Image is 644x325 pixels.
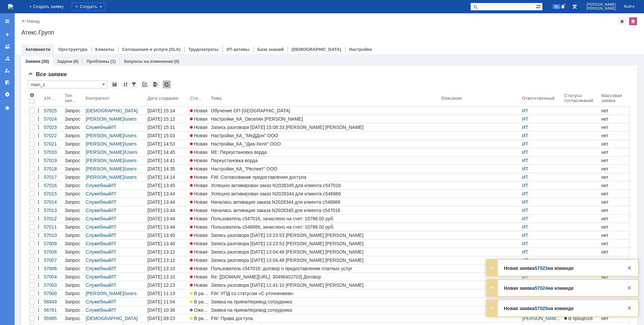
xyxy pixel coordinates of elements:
div: [DATE] 13:44 [147,216,175,221]
a: 57014 [43,198,63,206]
div: Запрос на обслуживание [65,133,83,138]
a: [DATE] 13:40 [146,231,189,239]
span: Новая [190,183,208,188]
a: Запрос на обслуживание [63,223,84,231]
th: Тип заявки [63,91,84,107]
a: Запрос на обслуживание [63,173,84,181]
th: Статус [189,91,210,107]
a: Успешно активирован заказ N2028345 для клиента c547016 [210,181,440,189]
a: 57015 [43,190,63,198]
span: Новая [190,108,208,113]
a: Запрос на обслуживание [63,132,84,140]
a: 57012 [43,215,63,223]
div: нет [601,199,628,205]
a: 57013 [43,206,63,214]
a: нет [600,165,629,173]
a: Служебный [86,183,111,188]
a: Мои согласования [2,77,13,88]
a: [DATE] 15:12 [146,115,189,123]
th: Ответственный [521,91,563,107]
div: Запрос на обслуживание [65,166,83,171]
div: Пользователь c546866, зачислено на счет: 10788.00 руб. [211,224,438,230]
a: Запрос на обслуживание [63,140,84,148]
th: Тема [210,91,440,107]
a: [DATE] 14:14 [146,173,189,181]
a: Новая [189,165,210,173]
div: Тема [211,96,222,101]
a: Запрос на обслуживание [63,165,84,173]
a: Запрос на обслуживание [63,190,84,198]
a: Служебный [86,125,111,130]
a: Запрос на обслуживание [63,148,84,156]
div: FW: Согласование предоставления доступа [211,174,438,180]
a: Запись разговора [DATE] 13:23:53 [PERSON_NAME] [PERSON_NAME] [210,240,440,248]
a: 57022 [43,132,63,140]
div: Запрос на обслуживание [65,150,83,155]
div: Добавить в избранное [618,17,626,25]
a: Служебный [86,241,111,246]
th: Массовая заявка [600,91,629,107]
a: ИТ [522,216,528,221]
a: [DATE] 13:45 [146,181,189,189]
a: Новая [189,123,210,131]
a: 57009 [43,240,63,248]
a: 57016 [43,181,63,189]
a: 57010 [43,231,63,239]
a: 57011 [43,223,63,231]
div: нет [601,216,628,221]
div: нет [601,233,628,238]
span: Новая [190,191,208,196]
a: Новая [189,157,210,164]
a: RE: Переустановка ворда [210,148,440,156]
a: ИТ [522,158,528,163]
div: [DATE] 14:41 [147,158,175,163]
span: Новая [190,133,208,138]
div: Успешно активирован заказ N2028344 для клиента c546866 [211,191,438,196]
a: 57020 [43,148,63,156]
a: Заявки [25,59,40,64]
a: Перейти на домашнюю страницу [8,4,13,9]
div: Запрос на обслуживание [65,191,83,196]
a: ИТ [522,166,528,171]
a: ИТ [522,116,528,122]
a: Пользователь c547016, зачислено на счет: 10788.00 руб. [210,215,440,223]
a: нет [600,190,629,198]
div: [DATE] 14:45 [147,150,175,155]
a: Запрос на обслуживание [63,181,84,189]
div: Запрос на обслуживание [65,241,83,246]
a: нет [600,115,629,123]
div: нет [601,125,628,130]
a: [DATE] 13:44 [146,215,189,223]
a: Оргструктура [58,47,87,52]
a: Настройки_КА_"МеДДон" ООО [210,132,440,140]
th: Номер [43,91,63,107]
a: Запрос на обслуживание [63,206,84,214]
a: ИТ [522,191,528,196]
a: Новая [189,206,210,214]
a: Новая [189,240,210,248]
a: Новая [189,190,210,198]
span: Новая [190,158,208,163]
a: 57018 [43,165,63,173]
span: Новая [190,166,208,171]
a: нет [600,206,629,214]
div: Запрос на обслуживание [65,125,83,130]
a: Трудозатраты [188,47,219,52]
div: 57022 [44,133,62,138]
a: Запрос на обслуживание [63,123,84,131]
div: Дата создания [147,96,180,101]
a: ИТ [522,133,528,138]
a: Новая [189,223,210,231]
a: ИТ [522,174,528,180]
div: 57023 [44,125,62,130]
a: 57023 [43,123,63,131]
a: Новая [189,231,210,239]
a: Проблемы [87,59,110,64]
a: Назад [27,19,40,24]
a: Запрос на обслуживание [63,231,84,239]
a: FW: Согласование предоставления доступа [210,173,440,181]
span: Новая [190,116,208,122]
div: Настройки_КА_Овсепян [PERSON_NAME] [211,116,438,122]
div: нет [601,224,628,230]
a: нет [600,198,629,206]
